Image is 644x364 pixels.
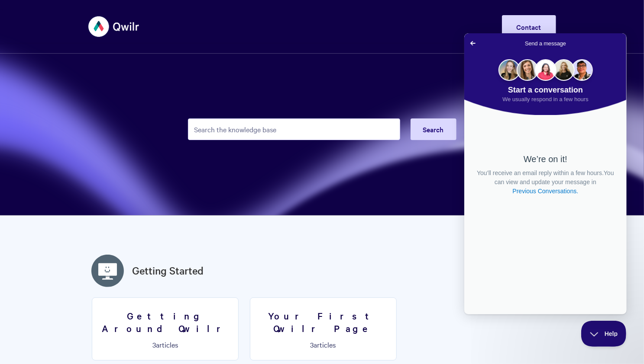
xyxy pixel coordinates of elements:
input: Search the knowledge base [188,118,400,140]
a: Getting Around Qwilr 3articles [92,297,239,361]
p: articles [97,341,233,348]
button: Search [411,118,456,140]
h3: Your First Qwilr Page [256,310,391,334]
span: 3 [152,340,156,349]
h3: Getting Around Qwilr [97,310,233,334]
a: Contact [502,15,556,38]
span: You’ll receive an email reply within a few hours. You can view and update your message in [13,136,149,161]
a: Getting Started [133,263,204,278]
span: Go back [3,5,14,15]
iframe: Help Scout Beacon - Close [581,321,627,347]
p: articles [256,341,391,348]
span: Start a conversation [44,52,119,61]
iframe: Help Scout Beacon - Live Chat, Contact Form, and Knowledge Base [464,33,627,314]
a: Your First Qwilr Page 3articles [250,297,397,361]
span: Search [423,125,444,134]
img: Qwilr Help Center [88,10,140,43]
a: Previous Conversations. [48,153,115,163]
div: We’re on it! [11,121,151,131]
span: 3 [311,340,314,349]
span: We usually respond in a few hours [38,63,124,69]
span: Send a message [61,6,102,15]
